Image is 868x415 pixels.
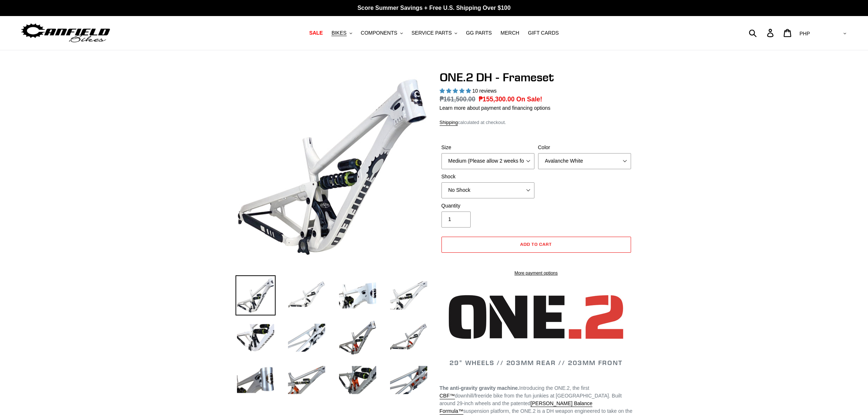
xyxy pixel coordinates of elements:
label: Quantity [441,202,534,210]
a: Learn more about payment and financing options [440,105,550,111]
span: GIFT CARDS [528,30,559,36]
span: COMPONENTS [361,30,397,36]
span: ₱155,300.00 [479,96,515,103]
img: Load image into Gallery viewer, ONE.2 DH - Frameset [236,360,276,400]
span: MERCH [501,30,519,36]
input: Search [753,25,771,41]
img: Load image into Gallery viewer, ONE.2 DH - Frameset [338,275,378,315]
span: SALE [309,30,323,36]
s: ₱161,500.00 [440,96,476,103]
a: Shipping [440,120,458,126]
img: Load image into Gallery viewer, ONE.2 DH - Frameset [287,318,327,358]
label: Color [538,144,631,151]
h1: ONE.2 DH - Frameset [440,70,633,84]
img: Load image into Gallery viewer, ONE.2 DH - Frameset [338,360,378,400]
a: SALE [305,28,326,38]
strong: The anti-gravity gravity machine. [440,385,519,391]
label: Size [441,144,534,151]
img: Load image into Gallery viewer, ONE.2 DH - Frameset [338,318,378,358]
span: 10 reviews [472,88,497,94]
a: CBF™ [440,393,455,399]
span: SERVICE PARTS [412,30,452,36]
span: 5.00 stars [440,88,472,94]
span: On Sale! [516,94,542,104]
div: calculated at checkout. [440,119,633,126]
a: More payment options [441,270,631,276]
span: GG PARTS [466,30,492,36]
span: Add to cart [520,241,552,247]
span: BIKES [331,30,346,36]
img: Load image into Gallery viewer, ONE.2 DH - Frameset [236,318,276,358]
img: Load image into Gallery viewer, ONE.2 DH - Frameset [236,275,276,315]
img: Load image into Gallery viewer, ONE.2 DH - Frameset [389,360,429,400]
img: Load image into Gallery viewer, ONE.2 DH - Frameset [389,318,429,358]
button: SERVICE PARTS [408,28,461,38]
button: COMPONENTS [357,28,406,38]
img: Canfield Bikes [20,22,111,44]
a: [PERSON_NAME] Balance Formula™ [440,400,592,415]
a: MERCH [497,28,523,38]
label: Shock [441,173,534,181]
span: 29" WHEELS // 203MM REAR // 203MM FRONT [449,358,622,367]
a: GIFT CARDS [524,28,563,38]
img: Load image into Gallery viewer, ONE.2 DH - Frameset [389,275,429,315]
button: BIKES [328,28,355,38]
img: Load image into Gallery viewer, ONE.2 DH - Frameset [287,360,327,400]
button: Add to cart [441,237,631,253]
a: GG PARTS [462,28,495,38]
img: Load image into Gallery viewer, ONE.2 DH - Frameset [287,275,327,315]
